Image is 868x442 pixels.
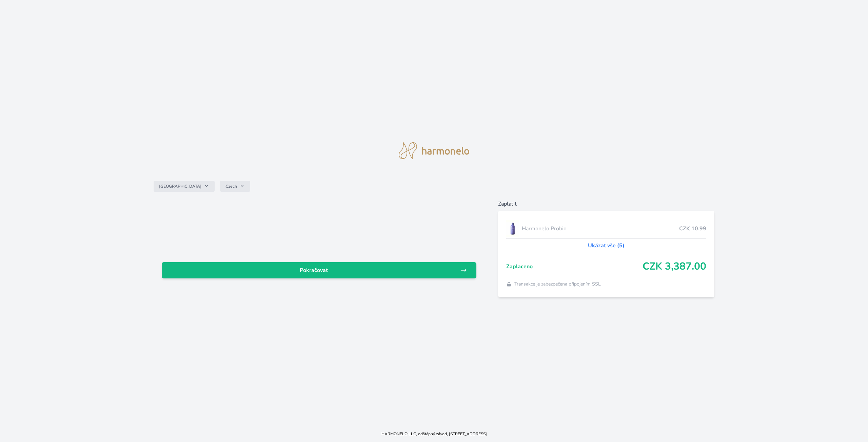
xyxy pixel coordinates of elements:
span: [GEOGRAPHIC_DATA] [159,184,201,189]
button: [GEOGRAPHIC_DATA] [154,181,215,192]
img: logo.svg [399,142,469,159]
span: CZK 10.99 [679,225,706,233]
a: Pokračovat [162,262,476,278]
span: Transakce je zabezpečena připojením SSL [514,281,601,288]
h6: Zaplatit [498,200,714,208]
span: Zaplaceno [506,262,642,271]
button: Czech [220,181,250,192]
span: Czech [225,184,237,189]
span: Harmonelo Probio [522,225,679,233]
span: Pokračovat [167,266,460,274]
img: CLEAN_PROBIO_se_stinem_x-lo.jpg [506,220,519,237]
span: CZK 3,387.00 [643,260,706,273]
a: Ukázat vše (5) [588,241,625,250]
